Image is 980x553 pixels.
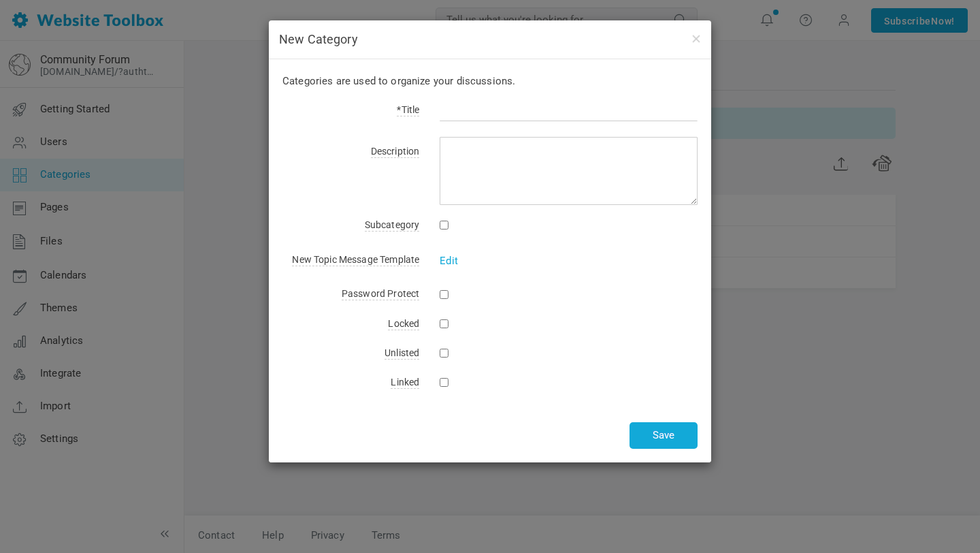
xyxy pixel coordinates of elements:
span: *Title [397,104,419,116]
button: Save [630,422,698,449]
p: Categories are used to organize your discussions. [282,73,698,89]
span: Linked [391,377,419,389]
a: Edit [440,255,458,267]
span: Unlisted [385,347,419,360]
span: New Topic Message Template [292,254,419,266]
span: Description [371,146,420,158]
span: Password Protect [342,288,419,300]
span: Subcategory [365,219,420,232]
h4: New Category [279,31,701,48]
span: Locked [388,318,419,330]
